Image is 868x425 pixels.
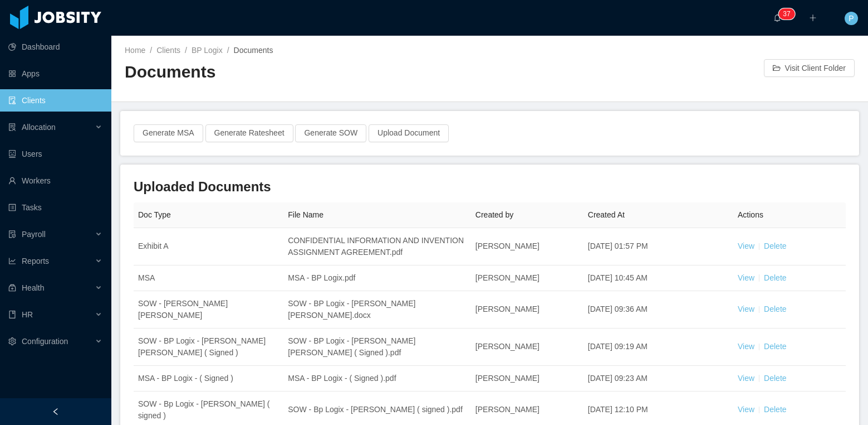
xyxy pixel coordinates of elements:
a: icon: robotUsers [8,143,102,165]
p: 3 [783,8,787,20]
a: Delete [764,242,786,250]
span: / [227,46,229,55]
button: Generate SOW [295,124,366,142]
a: icon: auditClients [8,89,102,112]
td: MSA [134,265,283,291]
span: Health [22,283,44,292]
span: Created At [588,210,625,219]
td: SOW - BP Logix - [PERSON_NAME] [PERSON_NAME].docx [283,291,471,329]
a: Delete [764,374,786,383]
td: [DATE] 09:23 AM [583,366,733,392]
a: View [738,242,754,250]
button: Generate Ratesheet [205,124,293,142]
td: [PERSON_NAME] [471,366,583,392]
span: Created by [475,210,513,219]
span: HR [22,310,33,319]
a: View [738,273,754,282]
a: View [738,374,754,383]
sup: 37 [778,8,795,20]
h3: Uploaded Documents [134,178,846,196]
td: [DATE] 09:19 AM [583,329,733,366]
td: [DATE] 10:45 AM [583,265,733,291]
td: [DATE] 01:57 PM [583,228,733,265]
a: Clients [156,46,180,55]
i: icon: file-protect [8,230,16,238]
i: icon: bell [773,14,781,22]
a: View [738,405,754,414]
td: SOW - [PERSON_NAME] [PERSON_NAME] [134,291,283,329]
i: icon: line-chart [8,257,16,265]
a: icon: userWorkers [8,170,102,192]
span: Payroll [22,230,46,239]
p: 7 [787,8,791,20]
button: Generate MSA [134,124,203,142]
td: SOW - BP Logix - [PERSON_NAME] [PERSON_NAME] ( Signed ) [134,329,283,366]
td: [PERSON_NAME] [471,265,583,291]
a: icon: pie-chartDashboard [8,36,102,58]
span: Actions [738,210,763,219]
h2: Documents [125,61,490,84]
span: / [150,46,152,55]
td: SOW - BP Logix - [PERSON_NAME] [PERSON_NAME] ( Signed ).pdf [283,329,471,366]
a: View [738,305,754,313]
span: File Name [288,210,323,219]
a: BP Logix [192,46,223,55]
td: Exhibit A [134,228,283,265]
td: CONFIDENTIAL INFORMATION AND INVENTION ASSIGNMENT AGREEMENT.pdf [283,228,471,265]
td: [DATE] 09:36 AM [583,291,733,329]
a: icon: appstoreApps [8,62,102,85]
i: icon: plus [809,14,817,22]
td: [PERSON_NAME] [471,228,583,265]
button: icon: folder-openVisit Client Folder [764,59,855,77]
button: Upload Document [369,124,449,142]
a: Home [125,46,145,55]
td: MSA - BP Logix - ( Signed ) [134,366,283,392]
span: / [185,46,187,55]
a: Delete [764,273,786,282]
td: [PERSON_NAME] [471,291,583,329]
a: View [738,342,754,351]
span: Reports [22,257,49,265]
span: P [849,12,854,25]
i: icon: book [8,311,16,318]
a: icon: profileTasks [8,196,102,219]
a: Delete [764,305,786,313]
a: Delete [764,342,786,351]
td: MSA - BP Logix.pdf [283,265,471,291]
span: Configuration [22,337,68,346]
i: icon: medicine-box [8,284,16,292]
td: [PERSON_NAME] [471,329,583,366]
span: Doc Type [138,210,171,219]
td: MSA - BP Logix - ( Signed ).pdf [283,366,471,392]
i: icon: solution [8,123,16,131]
span: Allocation [22,123,56,132]
a: Delete [764,405,786,414]
i: icon: setting [8,337,16,345]
span: Documents [234,46,273,55]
